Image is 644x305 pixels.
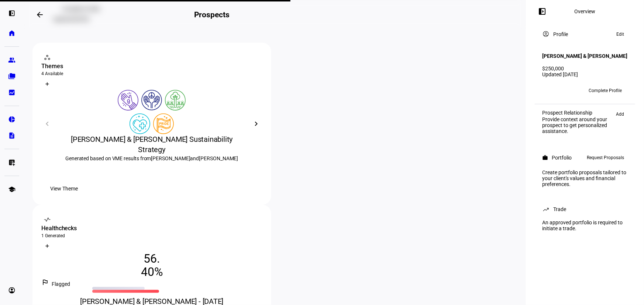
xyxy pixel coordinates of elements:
span: View Theme [50,181,78,196]
a: home [4,26,19,41]
mat-icon: outlined_flag [41,278,49,286]
a: pie_chart [4,112,19,127]
eth-panel-overview-card-header: Profile [542,30,628,39]
h2: Prospects [194,10,230,19]
eth-mat-symbol: folder_copy [8,73,16,80]
span: [PERSON_NAME] [151,155,190,161]
span: Add [616,110,624,119]
eth-mat-symbol: description [8,132,16,139]
a: group [4,53,19,67]
img: healthWellness.colored.svg [130,113,150,134]
div: Trade [553,206,566,212]
a: folder_copy [4,69,19,84]
button: View Theme [41,181,87,196]
div: [PERSON_NAME] & [PERSON_NAME] Sustainability Strategy [41,134,262,155]
button: Edit [613,30,628,39]
div: An approved portfolio is required to initiate a trade. [538,217,632,234]
span: BB [545,88,551,93]
div: 1 Generated [41,233,262,239]
div: 4 Available [41,71,262,77]
eth-panel-overview-card-header: Portfolio [542,153,628,162]
div: Portfolio [552,155,572,161]
mat-icon: work [542,155,548,161]
div: Overview [575,8,596,14]
eth-mat-symbol: account_circle [8,287,16,294]
eth-mat-symbol: list_alt_add [8,159,16,166]
div: Profile [553,31,568,37]
span: Complete Profile [589,85,622,97]
div: $250,000 [542,66,628,71]
button: Complete Profile [583,85,628,97]
div: Healthchecks [41,224,262,233]
span: [PERSON_NAME] [199,155,238,161]
span: % [154,265,163,278]
span: 56 [144,252,157,265]
img: deforestation.colored.svg [165,90,186,111]
div: Create portfolio proposals tailored to your client's values and financial preferences. [538,166,632,190]
eth-mat-symbol: bid_landscape [8,89,16,96]
span: Flagged [52,281,70,287]
div: Themes [41,62,262,71]
div: Updated [DATE] [542,71,628,77]
eth-mat-symbol: home [8,29,16,37]
mat-icon: trending_up [542,206,550,213]
eth-mat-symbol: left_panel_open [8,10,16,17]
h4: [PERSON_NAME] & [PERSON_NAME] [542,53,627,59]
a: bid_landscape [4,85,19,100]
mat-icon: account_circle [542,30,550,38]
a: description [4,128,19,143]
div: Prospect Relationship [542,110,612,116]
mat-icon: workspaces [44,54,51,61]
mat-icon: left_panel_open [538,7,547,16]
div: Generated based on VME results from and [41,155,262,162]
img: humanRights.colored.svg [141,90,162,111]
button: Request Proposals [583,153,628,162]
eth-mat-symbol: group [8,56,16,64]
mat-icon: arrow_backwards [35,10,44,19]
mat-icon: vital_signs [44,216,51,223]
img: lgbtqJustice.colored.svg [153,113,174,134]
div: Provide context around your prospect to get personalized assistance. [542,116,612,134]
eth-mat-symbol: school [8,186,16,193]
button: Add [612,110,628,119]
span: 40 [141,265,154,278]
eth-panel-overview-card-header: Trade [542,205,628,214]
span: Edit [616,30,624,39]
span: Request Proposals [587,153,624,162]
eth-mat-symbol: pie_chart [8,116,16,123]
span: . [157,252,160,265]
img: poverty.colored.svg [118,90,138,111]
mat-icon: chevron_right [252,119,261,128]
